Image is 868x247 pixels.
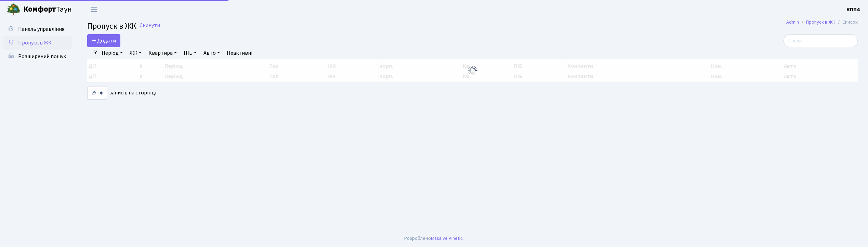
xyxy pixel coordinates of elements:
[784,34,858,47] input: Пошук...
[431,235,463,242] a: Massive Kinetic
[86,4,103,15] button: Переключити навігацію
[467,65,478,76] img: Обробка...
[18,25,64,33] span: Панель управління
[404,235,464,242] div: Розроблено .
[87,20,136,32] span: Пропуск в ЖК
[224,47,255,59] a: Неактивні
[23,4,56,15] b: Комфорт
[835,18,858,26] li: Список
[87,87,107,100] select: записів на сторінці
[18,39,52,47] span: Пропуск в ЖК
[87,34,120,47] a: Додати
[3,22,72,36] a: Панель управління
[146,47,180,59] a: Квартира
[127,47,144,59] a: ЖК
[786,18,799,26] a: Admin
[201,47,223,59] a: Авто
[3,50,72,63] a: Розширений пошук
[18,53,66,60] span: Розширений пошук
[181,47,199,59] a: ПІБ
[92,37,116,44] span: Додати
[87,87,156,100] label: записів на сторінці
[140,22,160,29] a: Скинути
[23,4,72,15] span: Таун
[806,18,835,26] a: Пропуск в ЖК
[99,47,126,59] a: Період
[3,36,72,50] a: Пропуск в ЖК
[846,5,860,14] a: КПП4
[776,15,868,29] nav: breadcrumb
[7,3,21,16] img: logo.png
